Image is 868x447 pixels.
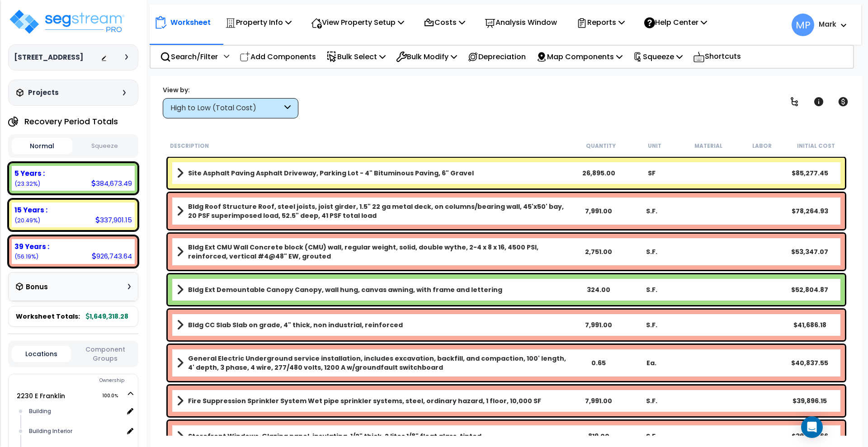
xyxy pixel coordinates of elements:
h4: Recovery Period Totals [24,117,118,126]
div: SF [625,169,678,178]
b: Site Asphalt Paving Asphalt Driveway, Parking Lot - 4" Bituminous Paving, 6" Gravel [188,169,474,178]
small: (20.49%) [14,216,40,224]
p: Map Components [536,51,623,63]
div: S.F. [625,320,678,329]
button: Squeeze [75,138,135,154]
p: View Property Setup [311,16,404,28]
div: View by: [163,85,298,94]
h3: [STREET_ADDRESS] [14,53,83,62]
div: 7,991.00 [572,396,625,405]
div: $78,264.93 [783,207,836,216]
div: S.F. [625,396,678,405]
h3: Bonus [26,283,48,291]
a: Assembly Title [177,395,572,407]
div: 819.00 [572,432,625,441]
span: 100.0% [102,391,126,401]
div: 2,751.00 [572,247,625,256]
b: 15 Years : [14,205,47,215]
a: Assembly Title [177,354,572,372]
div: S.F. [625,207,678,216]
b: Storefront Windows, Glazing panel, insulating, 1/2" thick, 2 lites 1/8" float glass, tinted [188,432,481,441]
small: Description [170,142,209,150]
div: Building Interior [27,426,123,437]
b: Bldg CC Slab Slab on grade, 4" thick, non industrial, reinforced [188,320,403,329]
button: Component Groups [75,344,135,363]
p: Reports [576,16,625,28]
div: 384,673.49 [91,179,132,188]
small: Quantity [586,142,616,150]
p: Bulk Modify [396,51,457,63]
small: Labor [752,142,772,150]
div: $52,804.87 [783,285,836,294]
div: S.F. [625,432,678,441]
p: Analysis Window [485,16,557,28]
div: Shortcuts [688,46,746,68]
p: Worksheet [170,16,211,28]
div: $41,686.18 [783,320,836,329]
div: S.F. [625,285,678,294]
div: Ownership [27,375,138,386]
b: General Electric Underground service installation, includes excavation, backfill, and compaction,... [188,354,572,372]
p: Depreciation [467,51,526,63]
button: Locations [12,346,71,362]
span: MP [792,14,814,36]
p: Help Center [644,16,707,28]
div: Open Intercom Messenger [801,416,823,438]
div: Ea. [625,358,678,367]
p: Shortcuts [693,50,741,63]
div: 7,991.00 [572,320,625,329]
p: Squeeze [633,51,683,63]
div: $39,245.66 [783,432,836,441]
div: 337,901.15 [95,215,132,225]
div: Depreciation [462,46,531,67]
div: $40,837.55 [783,358,836,367]
div: 7,991.00 [572,207,625,216]
small: (23.32%) [14,180,40,188]
div: Add Components [235,46,321,67]
h3: Projects [28,88,59,97]
b: Fire Suppression Sprinkler System Wet pipe sprinkler systems, steel, ordinary hazard, 1 floor, 10... [188,396,541,405]
small: Unit [648,142,661,150]
a: Assembly Title [177,243,572,261]
b: Bldg Ext Demountable Canopy Canopy, wall hung, canvas awning, with frame and lettering [188,285,502,294]
div: $85,277.45 [783,169,836,178]
a: Assembly Title [177,430,572,442]
div: Building [27,406,123,417]
a: Assembly Title [177,167,572,179]
a: Assembly Title [177,319,572,331]
p: Bulk Select [326,51,386,63]
button: Normal [12,138,72,154]
b: 39 Years : [14,242,49,251]
b: 1,649,318.28 [86,312,128,321]
b: Mark [819,19,836,29]
span: Worksheet Totals: [16,312,80,321]
div: $39,896.15 [783,396,836,405]
a: Assembly Title [177,202,572,220]
div: $53,347.07 [783,247,836,256]
small: Material [694,142,722,150]
div: 324.00 [572,285,625,294]
small: Initial Cost [797,142,835,150]
b: Bldg Ext CMU Wall Concrete block (CMU) wall, regular weight, solid, double wythe, 2-4 x 8 x 16, 4... [188,243,572,261]
div: High to Low (Total Cost) [170,103,282,113]
div: S.F. [625,247,678,256]
a: Assembly Title [177,283,572,296]
img: logo_pro_r.png [8,8,126,35]
p: Costs [424,16,465,28]
a: 2230 E Franklin 100.0% [17,391,65,400]
small: (56.19%) [14,253,38,260]
div: 0.65 [572,358,625,367]
p: Add Components [240,51,316,63]
div: 926,743.64 [92,251,132,261]
b: Bldg Roof Structure Roof, steel joists, joist girder, 1.5" 22 ga metal deck, on columns/bearing w... [188,202,572,220]
div: 26,895.00 [572,169,625,178]
p: Property Info [225,16,292,28]
p: Search/Filter [160,51,218,63]
b: 5 Years : [14,169,45,178]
